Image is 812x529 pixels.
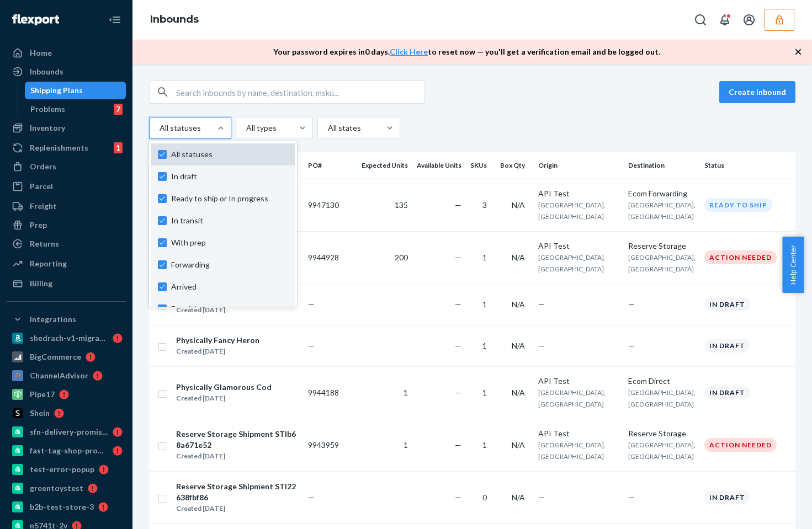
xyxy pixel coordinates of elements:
[176,81,424,103] input: Search inbounds by name, destination, msku...
[308,493,315,502] span: —
[466,152,496,179] th: SKUs
[704,250,777,264] div: Action Needed
[482,440,487,450] span: 1
[273,46,660,57] p: Your password expires in 0 days . to reset now — you'll get a verification email and be logged out.
[141,4,208,36] ol: breadcrumbs
[25,100,126,118] a: Problems7
[176,451,299,462] div: Created [DATE]
[412,152,466,179] th: Available Units
[171,193,288,204] span: Ready to ship or In progress
[150,13,199,25] a: Inbounds
[30,85,83,96] div: Shipping Plans
[538,201,606,221] span: [GEOGRAPHIC_DATA], [GEOGRAPHIC_DATA]
[245,122,246,133] input: All types
[496,152,534,179] th: Box Qty
[304,152,357,179] th: PO#
[538,376,619,387] div: API Test
[404,440,408,450] span: 1
[512,253,525,262] span: N/A
[171,237,288,248] span: With prep
[176,429,299,451] div: Reserve Storage Shipment STIb68a671e52
[30,258,67,269] div: Reporting
[30,351,81,362] div: BigCommerce
[538,388,606,408] span: [GEOGRAPHIC_DATA], [GEOGRAPHIC_DATA]
[7,255,126,272] a: Reporting
[308,300,315,309] span: —
[628,493,635,502] span: —
[30,66,63,77] div: Inbounds
[7,119,126,137] a: Inventory
[7,367,126,384] a: ChannelAdvisor
[714,9,736,31] button: Open notifications
[538,428,619,439] div: API Test
[628,388,696,408] span: [GEOGRAPHIC_DATA], [GEOGRAPHIC_DATA]
[624,152,700,179] th: Destination
[7,158,126,175] a: Orders
[30,501,94,512] div: b2b-test-store-3
[704,490,750,504] div: In draft
[395,200,408,210] span: 135
[30,370,88,381] div: ChannelAdvisor
[482,493,487,502] span: 0
[628,376,696,387] div: Ecom Direct
[512,493,525,502] span: N/A
[114,142,123,153] div: 1
[304,231,357,284] td: 9944928
[30,161,56,172] div: Orders
[689,9,712,31] button: Open Search Box
[327,122,328,133] input: All states
[176,503,299,514] div: Created [DATE]
[534,152,624,179] th: Origin
[704,386,750,399] div: In draft
[30,122,65,133] div: Inventory
[482,253,487,262] span: 1
[176,382,272,393] div: Physically Glamorous Cod
[171,281,288,292] span: Arrived
[719,81,795,103] button: Create inbound
[30,333,108,344] div: shedrach-v1-migration-test
[30,104,65,115] div: Problems
[171,259,288,270] span: Forwarding
[455,200,461,210] span: —
[30,445,108,456] div: fast-tag-shop-promise-1
[538,241,619,252] div: API Test
[30,201,57,212] div: Freight
[357,152,412,179] th: Expected Units
[304,419,357,471] td: 9943959
[30,408,50,419] div: Shein
[455,388,461,397] span: —
[7,197,126,215] a: Freight
[114,104,123,115] div: 7
[30,278,52,289] div: Billing
[538,188,619,199] div: API Test
[7,235,126,253] a: Returns
[738,9,760,31] button: Open account menu
[538,300,545,309] span: —
[30,426,108,437] div: sfn-delivery-promise-test-us
[628,341,635,350] span: —
[7,216,126,234] a: Prep
[512,440,525,450] span: N/A
[628,253,696,273] span: [GEOGRAPHIC_DATA], [GEOGRAPHIC_DATA]
[7,44,126,62] a: Home
[30,389,55,400] div: Pipe17
[171,215,288,226] span: In transit
[171,303,288,314] span: Receiving
[482,341,487,350] span: 1
[176,481,299,503] div: Reserve Storage Shipment STI22638fbf86
[455,440,461,450] span: —
[158,122,160,133] input: All statusesAll statusesIn draftReady to ship or In progressIn transitWith prepForwardingArrivedR...
[7,329,126,347] a: shedrach-v1-migration-test
[30,47,52,58] div: Home
[7,404,126,422] a: Shein
[704,198,772,212] div: Ready to ship
[30,220,47,231] div: Prep
[455,341,461,350] span: —
[512,341,525,350] span: N/A
[628,428,696,439] div: Reserve Storage
[7,178,126,195] a: Parcel
[7,386,126,403] a: Pipe17
[7,498,126,516] a: b2b-test-store-3
[176,393,272,404] div: Created [DATE]
[176,304,246,316] div: Created [DATE]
